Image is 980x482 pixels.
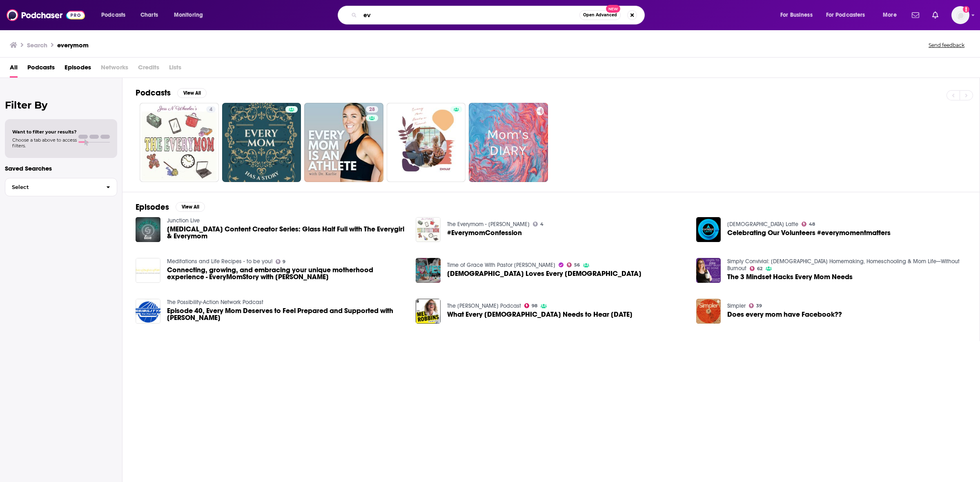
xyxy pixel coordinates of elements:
[140,9,158,21] span: Charts
[532,304,537,308] span: 98
[926,42,967,49] button: Send feedback
[929,8,942,22] a: Show notifications dropdown
[533,222,543,227] a: 4
[283,260,285,264] span: 9
[174,9,203,21] span: Monitoring
[136,299,160,324] img: Episode 40, Every Mom Deserves to Feel Prepared and Supported with Jamie Taratoot
[167,307,406,321] a: Episode 40, Every Mom Deserves to Feel Prepared and Supported with Jamie Taratoot
[416,299,441,324] img: What Every Mom Needs to Hear Today
[540,222,543,226] span: 4
[167,267,406,280] a: Connecting, growing, and embracing your unique motherhood experience - EveryMomStory with Aisha E...
[579,10,621,20] button: Open AdvancedNew
[696,217,721,242] img: Celebrating Our Volunteers #everymomentmatters
[951,6,969,24] button: Show profile menu
[727,229,891,236] a: Celebrating Our Volunteers #everymomentmatters
[877,9,907,22] button: open menu
[750,266,762,271] a: 62
[821,9,877,22] button: open menu
[206,106,216,113] a: 4
[345,6,653,24] div: Search podcasts, credits, & more...
[775,9,823,22] button: open menu
[5,164,117,172] p: Saved Searches
[963,6,969,13] svg: Add a profile image
[360,9,579,22] input: Search podcasts, credits, & more...
[567,262,580,267] a: 56
[802,222,815,227] a: 48
[135,9,163,22] a: Charts
[27,61,55,78] a: Podcasts
[136,258,160,283] a: Connecting, growing, and embracing your unique motherhood experience - EveryMomStory with Aisha E...
[167,299,263,306] a: The Possibility-Action Network Podcast
[447,221,530,228] a: The Everymom - Jess N Wheeler
[727,258,960,272] a: Simply Convivial: Biblical Homemaking, Homeschooling & Mom Life—Without Burnout
[177,88,207,98] button: View All
[366,106,378,113] a: 28
[727,221,798,228] a: Catholic Latte
[757,267,762,271] span: 62
[101,61,128,78] span: Networks
[167,217,200,224] a: Junction Live
[606,5,621,13] span: New
[276,259,286,264] a: 9
[101,9,125,21] span: Podcasts
[65,61,91,78] a: Episodes
[136,217,160,242] img: COVID-19 Content Creator Series: Glass Half Full with The Everygirl & Everymom
[136,88,207,98] a: PodcastsView All
[416,258,441,283] img: God Loves Every Mom
[5,99,117,111] h2: Filter By
[209,106,212,114] span: 4
[136,88,171,98] h2: Podcasts
[27,41,47,49] h3: Search
[749,303,762,308] a: 39
[167,267,406,280] span: Connecting, growing, and embracing your unique motherhood experience - EveryMomStory with [PERSON...
[447,229,522,236] a: #EverymomConfession
[883,9,897,21] span: More
[168,9,214,22] button: open menu
[167,307,406,321] span: Episode 40, Every Mom Deserves to Feel Prepared and Supported with [PERSON_NAME]
[524,303,537,308] a: 98
[136,202,169,212] h2: Episodes
[809,222,815,226] span: 48
[167,258,272,265] a: Meditations and Life Recipes - to be you!
[727,302,746,309] a: Simpler
[96,9,136,22] button: open menu
[140,103,219,182] a: 4
[12,137,77,149] span: Choose a tab above to access filters.
[447,311,633,318] a: What Every Mom Needs to Hear Today
[696,258,721,283] img: The 3 Mindset Hacks Every Mom Needs
[574,263,580,267] span: 56
[951,6,969,24] img: User Profile
[136,202,205,212] a: EpisodesView All
[5,184,100,190] span: Select
[727,273,853,280] a: The 3 Mindset Hacks Every Mom Needs
[696,299,721,324] img: Does every mom have Facebook??
[583,13,617,17] span: Open Advanced
[304,103,383,182] a: 28
[756,304,762,308] span: 39
[12,129,77,135] span: Want to filter your results?
[909,8,922,22] a: Show notifications dropdown
[176,202,205,212] button: View All
[167,226,406,240] a: COVID-19 Content Creator Series: Glass Half Full with The Everygirl & Everymom
[57,41,89,49] h3: everymom
[447,262,555,269] a: Time of Grace With Pastor Mike Novotny
[447,270,641,277] span: [DEMOGRAPHIC_DATA] Loves Every [DEMOGRAPHIC_DATA]
[10,61,18,78] a: All
[727,311,842,318] a: Does every mom have Facebook??
[826,9,865,21] span: For Podcasters
[5,178,117,196] button: Select
[7,7,85,23] img: Podchaser - Follow, Share and Rate Podcasts
[447,270,641,277] a: God Loves Every Mom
